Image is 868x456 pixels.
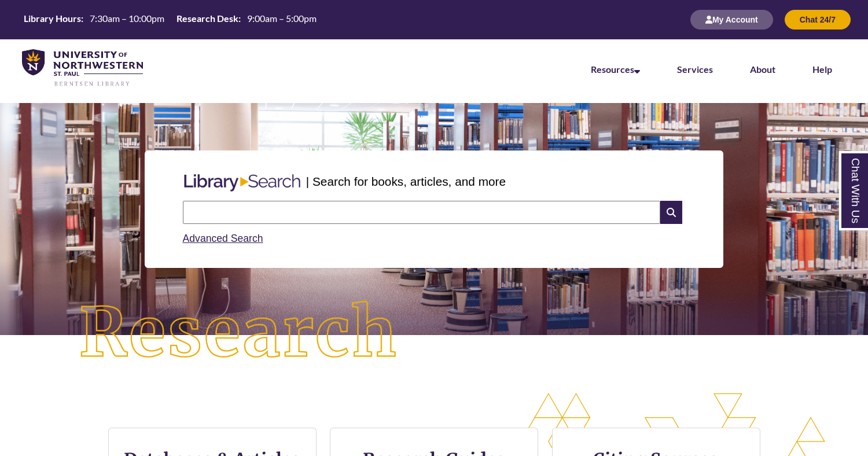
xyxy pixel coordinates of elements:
[812,64,832,75] a: Help
[690,10,773,30] button: My Account
[90,13,164,24] span: 7:30am – 10:00pm
[19,12,321,28] a: Hours Today
[19,12,85,25] th: Library Hours:
[178,170,306,196] img: Libary Search
[750,64,775,75] a: About
[247,13,317,24] span: 9:00am – 5:00pm
[591,64,640,75] a: Resources
[785,10,851,30] button: Chat 24/7
[677,64,713,75] a: Services
[19,12,321,27] table: Hours Today
[785,14,851,24] a: Chat 24/7
[43,266,434,402] img: Research
[22,49,143,87] img: UNWSP Library Logo
[183,233,263,244] a: Advanced Search
[172,12,242,25] th: Research Desk:
[306,172,506,190] p: | Search for books, articles, and more
[660,201,682,224] i: Search
[690,14,773,24] a: My Account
